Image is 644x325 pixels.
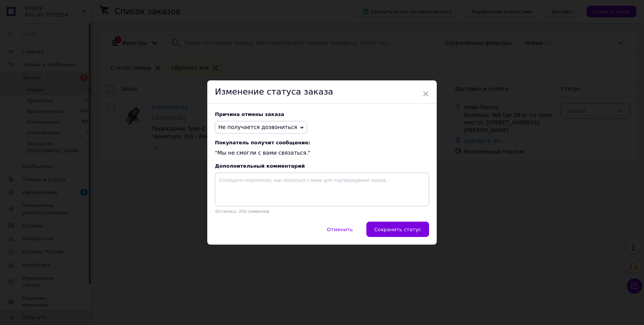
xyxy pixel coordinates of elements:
[218,124,297,130] span: Не получается дозвониться
[374,227,421,232] span: Сохранить статус
[366,222,429,237] button: Сохранить статус
[215,140,429,145] span: Покупатель получит сообщение:
[215,163,429,169] div: Дополнительный комментарий
[215,111,429,117] div: Причина отмены заказа
[215,209,429,214] p: Осталось: 250 символов
[327,227,353,232] span: Отменить
[422,87,429,100] span: ×
[207,80,437,104] div: Изменение статуса заказа
[319,222,361,237] button: Отменить
[215,140,429,157] div: "Мы не смогли с вами связаться."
